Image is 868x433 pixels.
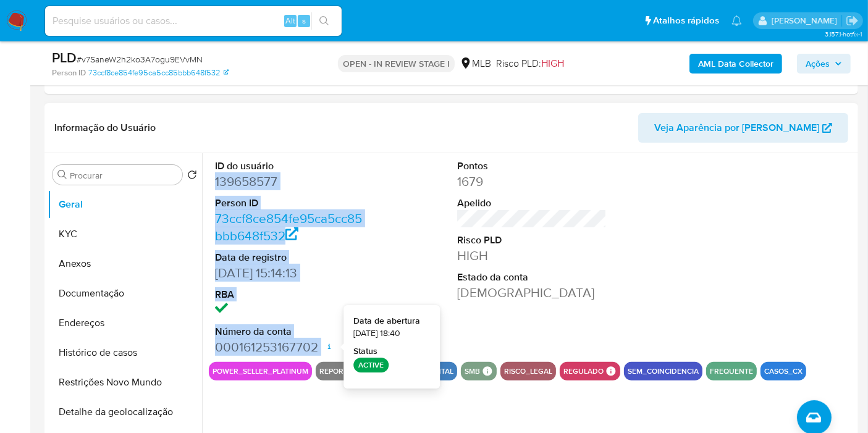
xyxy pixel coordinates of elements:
[457,159,607,173] dt: Pontos
[215,196,364,210] dt: Person ID
[319,369,363,374] button: reportado
[48,308,202,338] button: Endereços
[628,369,699,374] button: sem_coincidencia
[215,264,364,282] dd: [DATE] 15:14:13
[504,369,552,374] button: risco_legal
[48,397,202,427] button: Detalhe da geolocalização
[215,288,364,301] dt: RBA
[353,315,420,327] strong: Data de abertura
[772,15,841,27] p: lucas.barboza@mercadolivre.com
[353,327,400,340] span: [DATE] 18:40
[654,113,819,143] span: Veja Aparência por [PERSON_NAME]
[457,271,607,284] dt: Estado da conta
[45,13,342,29] input: Pesquise usuários ou casos...
[48,249,202,279] button: Anexos
[731,15,742,26] a: Notificações
[302,15,306,27] span: s
[353,358,389,372] p: ACTIVE
[215,325,364,338] dt: Número da conta
[638,113,848,143] button: Veja Aparência por [PERSON_NAME]
[52,67,86,78] b: Person ID
[541,56,564,70] span: HIGH
[825,29,862,39] span: 3.157.1-hotfix-1
[88,67,229,78] a: 73ccf8ce854fe95ca5cc85bbb648f532
[48,190,202,219] button: Geral
[70,170,177,181] input: Procurar
[797,54,851,74] button: Ações
[457,247,607,264] dd: HIGH
[457,284,607,301] dd: [DEMOGRAPHIC_DATA]
[57,170,67,180] button: Procurar
[465,369,480,374] button: smb
[215,173,364,190] dd: 139658577
[689,54,782,74] button: AML Data Collector
[710,369,753,374] button: frequente
[338,55,455,72] p: OPEN - IN REVIEW STAGE I
[215,251,364,264] dt: Data de registro
[806,54,830,74] span: Ações
[187,170,197,183] button: Retornar ao pedido padrão
[311,12,337,30] button: search-icon
[215,338,364,356] dd: 000161253167702
[77,53,203,65] span: # v7SaneW2h2ko3A7ogu9EVvMN
[48,368,202,397] button: Restrições Novo Mundo
[54,122,156,134] h1: Informação do Usuário
[213,369,308,374] button: power_seller_platinum
[460,57,491,70] div: MLB
[846,14,859,27] a: Sair
[457,196,607,210] dt: Apelido
[496,57,564,70] span: Risco PLD:
[653,14,719,27] span: Atalhos rápidos
[563,369,604,374] button: regulado
[215,159,364,173] dt: ID do usuário
[457,173,607,190] dd: 1679
[48,219,202,249] button: KYC
[457,233,607,247] dt: Risco PLD
[698,54,773,74] b: AML Data Collector
[285,15,295,27] span: Alt
[764,369,803,374] button: casos_cx
[48,279,202,308] button: Documentação
[353,345,377,358] strong: Status
[52,48,77,67] b: PLD
[215,209,362,245] a: 73ccf8ce854fe95ca5cc85bbb648f532
[48,338,202,368] button: Histórico de casos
